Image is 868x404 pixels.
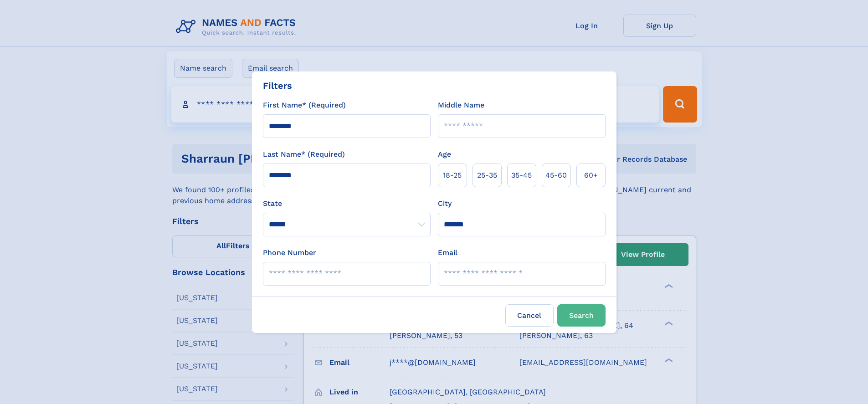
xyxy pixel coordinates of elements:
[584,170,598,181] span: 60+
[263,79,292,92] div: Filters
[438,100,484,111] label: Middle Name
[263,149,345,160] label: Last Name* (Required)
[511,170,532,181] span: 35‑45
[438,149,451,160] label: Age
[263,100,346,111] label: First Name* (Required)
[263,247,316,258] label: Phone Number
[438,198,452,209] label: City
[263,198,431,209] label: State
[438,247,457,258] label: Email
[545,170,567,181] span: 45‑60
[477,170,497,181] span: 25‑35
[557,304,606,327] button: Search
[505,304,554,327] label: Cancel
[443,170,462,181] span: 18‑25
